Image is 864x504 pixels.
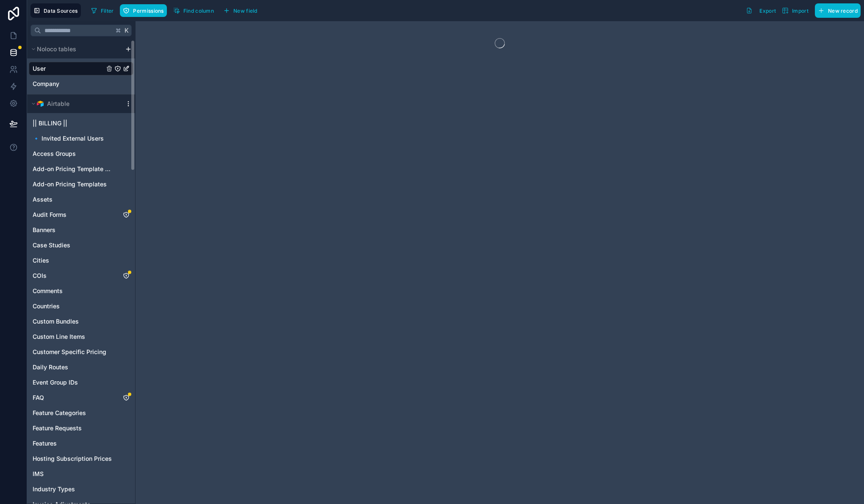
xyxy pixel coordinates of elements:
button: Filter [88,4,117,17]
button: New field [220,4,260,17]
span: Permissions [133,8,163,14]
button: Find column [170,4,217,17]
button: Data Sources [30,3,81,18]
button: Export [743,3,779,18]
a: New record [811,3,861,18]
span: K [124,28,130,33]
a: Permissions [120,4,170,17]
button: New record [815,3,861,18]
span: Find column [183,8,214,14]
span: New field [233,8,258,14]
span: Filter [101,8,114,14]
span: Import [792,8,809,14]
button: Permissions [120,4,166,17]
span: Export [759,8,776,14]
span: New record [828,8,858,14]
button: Import [779,3,811,18]
span: Data Sources [44,8,78,14]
